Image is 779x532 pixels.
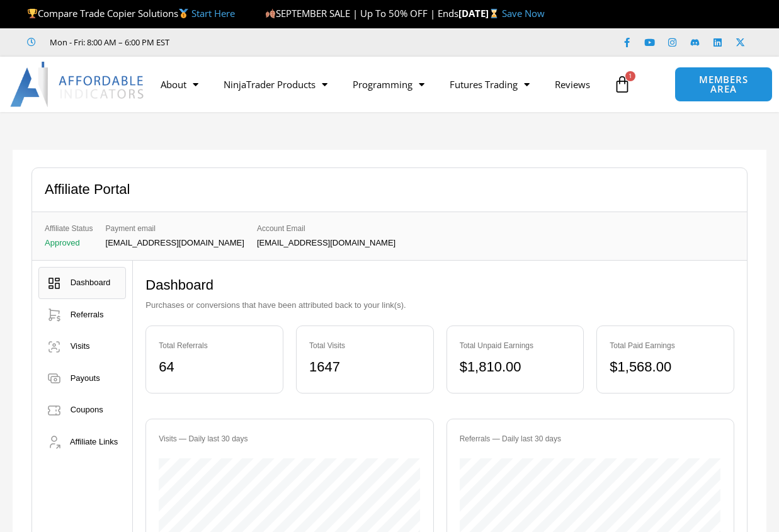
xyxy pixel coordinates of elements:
[45,239,93,247] p: Approved
[460,359,467,375] span: $
[145,276,734,295] h2: Dashboard
[610,339,721,353] div: Total Paid Earnings
[257,239,395,247] p: [EMAIL_ADDRESS][DOMAIN_NAME]
[45,181,130,199] h2: Affiliate Portal
[187,36,376,48] iframe: Customer reviews powered by Trustpilot
[159,339,270,353] div: Total Referrals
[38,299,126,331] a: Referrals
[10,62,145,107] img: LogoAI | Affordable Indicators – NinjaTrader
[159,432,420,446] div: Visits — Daily last 30 days
[437,70,542,99] a: Futures Trading
[148,70,211,99] a: About
[265,7,458,20] span: SEPTEMBER SALE | Up To 50% OFF | Ends
[28,9,37,18] img: 🏆
[106,222,244,235] span: Payment email
[594,66,650,103] a: 1
[106,239,244,247] p: [EMAIL_ADDRESS][DOMAIN_NAME]
[460,432,721,446] div: Referrals — Daily last 30 days
[688,75,759,94] span: MEMBERS AREA
[340,70,437,99] a: Programming
[38,426,126,458] a: Affiliate Links
[610,359,671,375] bdi: 1,568.00
[179,9,188,18] img: 🥇
[460,359,521,375] bdi: 1,810.00
[38,363,126,395] a: Payouts
[71,278,111,287] span: Dashboard
[542,70,603,99] a: Reviews
[71,373,100,383] span: Payouts
[610,359,617,375] span: $
[38,267,126,299] a: Dashboard
[38,394,126,426] a: Coupons
[211,70,340,99] a: NinjaTrader Products
[460,339,571,353] div: Total Unpaid Earnings
[71,341,90,351] span: Visits
[45,222,93,235] span: Affiliate Status
[309,354,421,380] div: 1647
[257,222,395,235] span: Account Email
[27,7,235,20] span: Compare Trade Copier Solutions
[71,310,104,319] span: Referrals
[309,339,421,353] div: Total Visits
[47,35,169,50] span: Mon - Fri: 8:00 AM – 6:00 PM EST
[502,7,545,20] a: Save Now
[159,354,270,380] div: 64
[38,331,126,363] a: Visits
[148,70,608,99] nav: Menu
[674,67,772,102] a: MEMBERS AREA
[489,9,499,18] img: ⌛
[625,71,635,81] span: 1
[145,298,734,313] p: Purchases or conversions that have been attributed back to your link(s).
[71,405,103,414] span: Coupons
[458,7,502,20] strong: [DATE]
[191,7,235,20] a: Start Here
[70,437,118,446] span: Affiliate Links
[266,9,275,18] img: 🍂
